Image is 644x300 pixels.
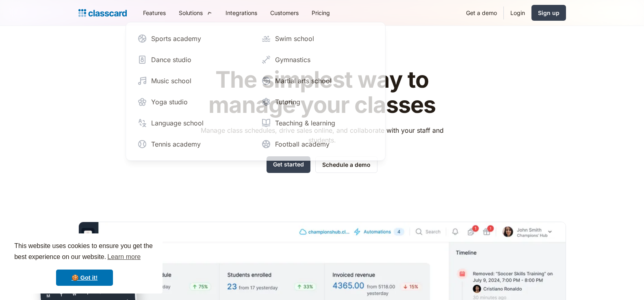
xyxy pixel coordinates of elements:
a: Yoga studio [134,94,253,110]
div: Martial arts school [275,76,332,86]
a: Customers [264,4,305,22]
div: Solutions [172,4,219,22]
div: Music school [151,76,191,86]
div: Yoga studio [151,97,188,107]
a: Sports academy [134,30,253,47]
a: Teaching & learning [258,115,377,131]
a: Martial arts school [258,73,377,89]
div: Dance studio [151,55,191,65]
a: Login [504,4,531,22]
a: Dance studio [134,52,253,68]
div: cookieconsent [7,233,163,294]
nav: Solutions [126,22,386,161]
a: Music school [134,73,253,89]
div: Sports academy [151,34,201,43]
a: learn more about cookies [106,251,142,263]
a: Football academy [258,136,377,152]
a: Integrations [219,4,264,22]
a: Tutoring [258,94,377,110]
a: Schedule a demo [315,156,377,173]
div: Sign up [538,9,559,17]
span: This website uses cookies to ensure you get the best experience on our website. [14,241,155,263]
div: Swim school [275,34,314,43]
a: Tennis academy [134,136,253,152]
a: Get a demo [460,4,503,22]
a: Swim school [258,30,377,47]
div: Tennis academy [151,139,201,149]
div: Language school [151,118,204,128]
a: Pricing [305,4,336,22]
a: dismiss cookie message [56,270,113,286]
a: Language school [134,115,253,131]
a: Get started [267,156,310,173]
a: Gymnastics [258,52,377,68]
a: Features [137,4,172,22]
a: Sign up [531,5,566,21]
div: Tutoring [275,97,300,107]
a: Logo [78,7,127,19]
div: Teaching & learning [275,118,335,128]
div: Gymnastics [275,55,310,65]
div: Solutions [179,9,203,17]
div: Football academy [275,139,330,149]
